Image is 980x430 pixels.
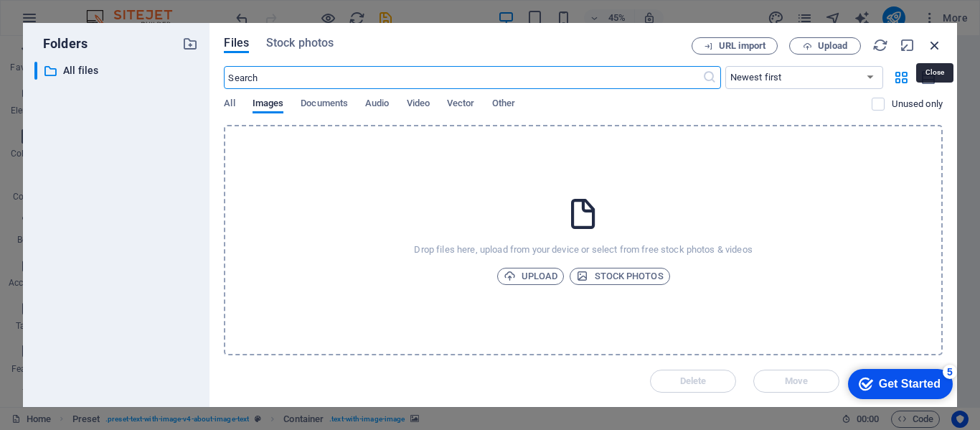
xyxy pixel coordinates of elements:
[497,268,565,285] button: Upload
[106,3,121,17] div: 5
[182,36,198,52] i: Create new folder
[63,62,172,79] p: All files
[570,268,669,285] button: Stock photos
[253,95,284,115] span: Images
[576,268,663,285] span: Stock photos
[224,95,235,115] span: All
[892,98,943,111] p: Displays only files that are not in use on the website. Files added during this session can still...
[900,37,915,53] i: Minimize
[224,66,702,89] input: Search
[504,268,558,285] span: Upload
[11,7,116,37] div: Get Started 5 items remaining, 0% complete
[414,243,752,256] p: Drop files here, upload from your device or select from free stock photos & videos
[224,34,249,52] span: Files
[872,37,888,53] i: Reload
[407,95,430,115] span: Video
[42,16,104,29] div: Get Started
[692,37,778,55] button: URL import
[301,95,348,115] span: Documents
[34,34,88,53] p: Folders
[719,42,765,50] span: URL import
[789,37,861,55] button: Upload
[365,95,389,115] span: Audio
[266,34,334,52] span: Stock photos
[447,95,475,115] span: Vector
[818,42,847,50] span: Upload
[34,62,37,80] div: ​
[492,95,515,115] span: Other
